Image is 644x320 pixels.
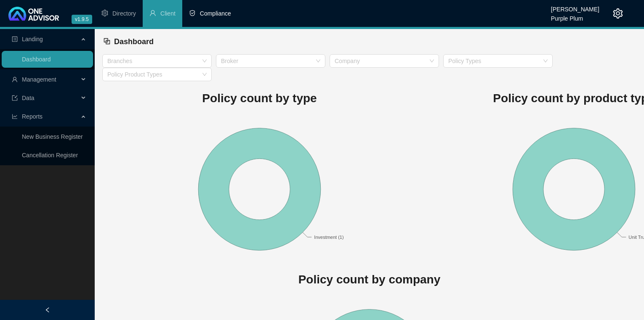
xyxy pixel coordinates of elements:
[314,234,343,239] text: Investment (1)
[102,89,417,108] h1: Policy count by type
[112,10,136,17] span: Directory
[551,2,599,11] div: [PERSON_NAME]
[149,10,156,16] span: user
[12,95,18,101] span: import
[45,307,51,313] span: left
[114,37,154,46] span: Dashboard
[22,95,35,101] span: Data
[22,76,56,83] span: Management
[72,15,92,24] span: v1.9.5
[22,36,43,42] span: Landing
[12,77,18,82] span: user
[189,10,196,16] span: safety
[12,114,18,119] span: line-chart
[200,10,231,17] span: Compliance
[12,36,18,42] span: profile
[101,10,108,16] span: setting
[551,11,599,21] div: Purple Plum
[102,270,636,289] h1: Policy count by company
[8,7,59,21] img: 2df55531c6924b55f21c4cf5d4484680-logo-light.svg
[613,8,623,19] span: setting
[103,37,111,45] span: block
[22,113,43,120] span: Reports
[160,10,176,17] span: Client
[22,133,83,140] a: New Business Register
[22,56,51,63] a: Dashboard
[22,152,78,159] a: Cancellation Register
